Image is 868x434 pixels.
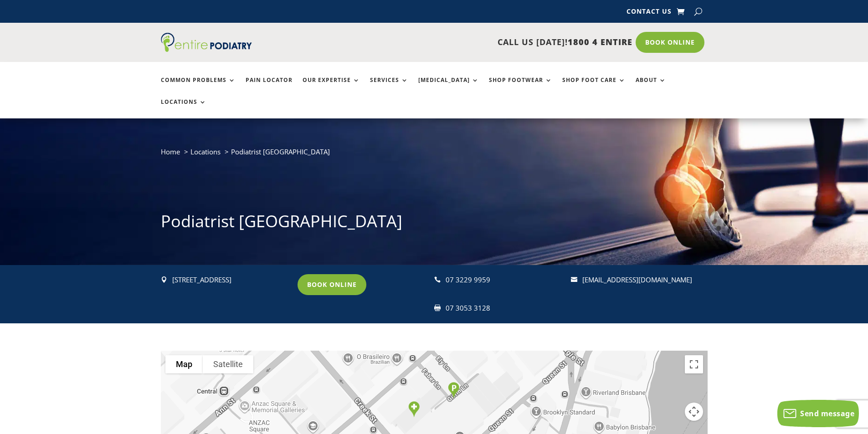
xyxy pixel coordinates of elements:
a: Our Expertise [303,77,360,97]
a: Book Online [298,274,366,295]
nav: breadcrumb [161,146,708,164]
a: Locations [190,147,221,156]
button: Toggle fullscreen view [685,355,703,373]
h1: Podiatrist [GEOGRAPHIC_DATA] [161,210,708,237]
div: Entire Podiatry Brisbane CBD Clinic [405,398,423,421]
button: Show satellite imagery [203,355,253,373]
span: 1800 4 ENTIRE [568,36,632,47]
a: Shop Foot Care [562,77,626,97]
span:  [434,276,441,283]
a: About [636,77,666,97]
button: Map camera controls [685,403,703,421]
a: Book Online [636,32,704,53]
a: Entire Podiatry [161,45,252,54]
div: 07 3229 9959 [446,274,563,286]
a: Services [370,77,408,97]
button: Show street map [165,355,203,373]
a: [MEDICAL_DATA] [418,77,479,97]
a: Contact Us [627,8,672,18]
div: Parking [444,378,463,402]
span:  [161,276,167,283]
a: Home [161,147,180,156]
span:  [571,276,577,283]
a: Locations [161,99,206,118]
span: Podiatrist [GEOGRAPHIC_DATA] [231,147,330,156]
img: logo (1) [161,33,252,52]
a: Pain Locator [246,77,293,97]
a: [EMAIL_ADDRESS][DOMAIN_NAME] [582,275,692,284]
span:  [434,305,441,311]
p: CALL US [DATE]! [287,36,632,48]
span: Send message [800,408,854,419]
a: Shop Footwear [489,77,552,97]
a: Common Problems [161,77,236,97]
div: 07 3053 3128 [446,302,563,314]
button: Send message [777,400,859,427]
p: [STREET_ADDRESS] [172,274,289,286]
